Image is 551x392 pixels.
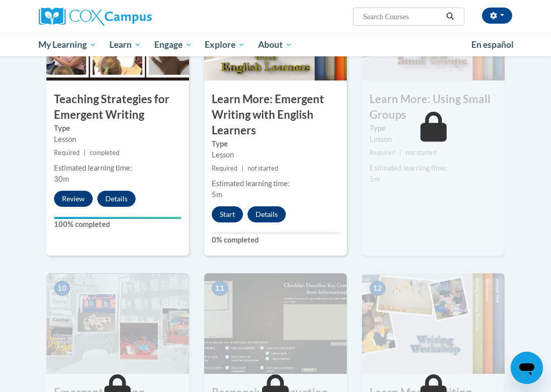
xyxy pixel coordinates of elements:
[54,163,181,174] div: Estimated learning time:
[204,92,347,138] h3: Learn More: Emergent Writing with English Learners
[39,8,152,26] img: Cox Campus
[46,273,189,374] img: Course Image
[212,281,228,296] span: 11
[370,175,380,183] span: 5m
[148,33,199,56] a: Engage
[443,11,458,23] button: Search
[32,33,103,56] a: My Learning
[54,217,181,219] div: Your progress
[212,138,339,149] label: Type
[258,39,292,51] span: About
[54,191,93,207] button: Review
[511,352,543,384] iframe: Button to launch messaging window
[370,281,386,296] span: 12
[471,39,514,50] span: En español
[248,165,278,172] span: not started
[54,123,181,134] label: Type
[31,33,520,56] div: Main menu
[54,134,181,145] div: Lesson
[109,39,141,51] span: Learn
[103,33,148,56] a: Learn
[38,39,96,51] span: My Learning
[252,33,299,56] a: About
[154,39,192,51] span: Engage
[198,33,252,56] a: Explore
[54,219,181,230] label: 100% completed
[362,273,505,374] img: Course Image
[370,134,497,145] div: Lesson
[482,8,512,24] button: Account Settings
[362,92,505,123] h3: Learn More: Using Small Groups
[204,273,347,374] img: Course Image
[370,149,395,156] span: Required
[54,175,69,183] span: 30m
[212,149,339,161] div: Lesson
[46,92,189,123] h3: Teaching Strategies for Emergent Writing
[54,281,70,296] span: 10
[212,165,237,172] span: Required
[97,191,136,207] button: Details
[370,163,497,174] div: Estimated learning time:
[248,206,286,222] button: Details
[241,165,243,172] span: |
[39,8,187,26] a: Cox Campus
[212,178,339,189] div: Estimated learning time:
[212,190,222,199] span: 5m
[90,149,119,156] span: completed
[54,149,80,156] span: Required
[362,11,443,23] input: Search Courses
[370,123,497,134] label: Type
[205,39,245,51] span: Explore
[406,149,437,156] span: not started
[212,234,339,246] label: 0% completed
[212,206,243,222] button: Start
[399,149,401,156] span: |
[84,149,86,156] span: |
[465,34,520,55] a: En español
